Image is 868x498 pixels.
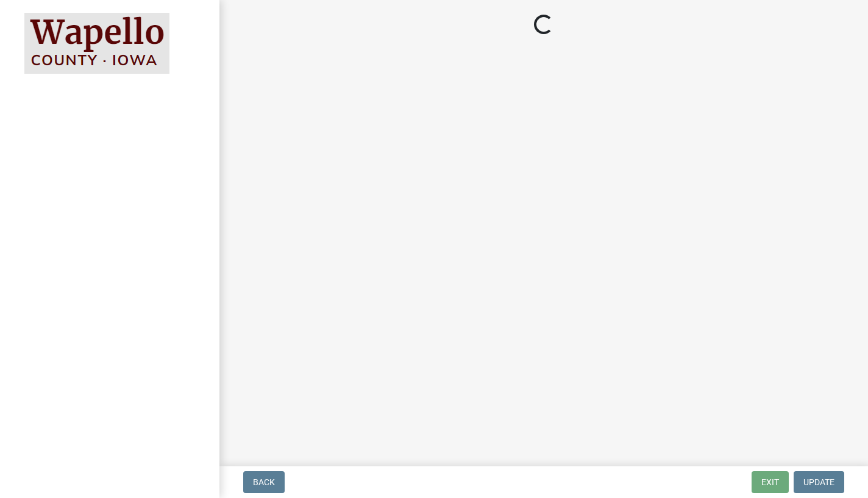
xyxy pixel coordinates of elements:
[794,471,844,493] button: Update
[24,13,169,74] img: Wapello County, Iowa
[243,471,285,493] button: Back
[253,477,275,487] span: Back
[752,471,789,493] button: Exit
[803,477,834,487] span: Update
